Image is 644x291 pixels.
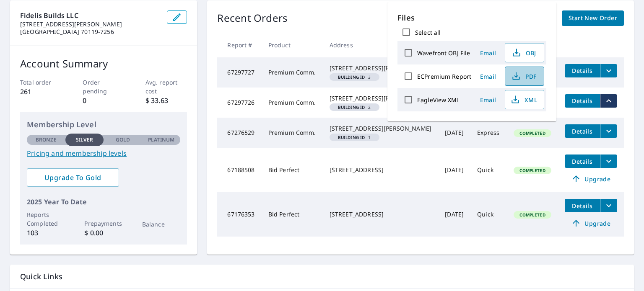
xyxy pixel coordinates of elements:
[217,33,261,57] th: Report #
[565,155,600,168] button: detailsBtn-67188508
[330,166,432,174] div: [STREET_ADDRESS]
[475,46,501,59] button: Email
[514,167,550,173] span: Completed
[217,10,288,26] p: Recent Orders
[510,48,537,58] span: OBJ
[76,136,93,144] p: Silver
[338,75,365,79] em: Building ID
[330,210,432,219] div: [STREET_ADDRESS]
[438,118,470,148] td: [DATE]
[145,78,187,95] p: Avg. report cost
[338,135,365,139] em: Building ID
[27,119,180,130] p: Membership Level
[330,64,432,72] div: [STREET_ADDRESS][PERSON_NAME]
[217,148,261,192] td: 67188508
[145,95,187,106] p: $ 33.63
[475,93,501,106] button: Email
[27,197,180,207] p: 2025 Year To Date
[116,136,130,144] p: Gold
[570,127,595,135] span: Details
[397,12,546,23] p: Files
[262,57,323,88] td: Premium Comm.
[330,124,432,133] div: [STREET_ADDRESS][PERSON_NAME]
[565,216,617,230] a: Upgrade
[83,78,125,95] p: Order pending
[570,97,595,105] span: Details
[330,94,432,103] div: [STREET_ADDRESS][PERSON_NAME]
[333,135,376,139] span: 1
[510,95,537,105] span: XML
[505,43,544,62] button: OBJ
[217,88,261,118] td: 67297726
[505,90,544,109] button: XML
[34,173,112,182] span: Upgrade To Gold
[27,228,65,238] p: 103
[83,95,125,106] p: 0
[570,157,595,165] span: Details
[27,148,180,158] a: Pricing and membership levels
[333,105,376,109] span: 2
[262,148,323,192] td: Bid Perfect
[600,155,617,168] button: filesDropdownBtn-67188508
[84,219,123,228] p: Prepayments
[438,148,470,192] td: [DATE]
[417,49,470,57] label: Wavefront OBJ File
[470,118,507,148] td: Express
[438,192,470,237] td: [DATE]
[20,21,160,28] p: [STREET_ADDRESS][PERSON_NAME]
[27,168,119,187] a: Upgrade To Gold
[262,88,323,118] td: Premium Comm.
[475,70,501,83] button: Email
[600,94,617,108] button: filesDropdownBtn-67297726
[562,10,624,26] a: Start New Order
[262,192,323,237] td: Bid Perfect
[20,10,160,21] p: Fidelis Builds LLC
[20,56,187,71] p: Account Summary
[478,96,498,104] span: Email
[417,72,471,80] label: ECPremium Report
[570,174,612,184] span: Upgrade
[142,220,181,229] p: Balance
[569,13,617,23] span: Start New Order
[570,67,595,75] span: Details
[510,71,537,81] span: PDF
[27,210,65,228] p: Reports Completed
[565,94,600,108] button: detailsBtn-67297726
[20,78,62,87] p: Total order
[148,136,174,144] p: Platinum
[333,75,376,79] span: 3
[570,202,595,210] span: Details
[262,33,323,57] th: Product
[565,172,617,185] a: Upgrade
[262,118,323,148] td: Premium Comm.
[217,192,261,237] td: 67176353
[20,271,624,282] p: Quick Links
[600,64,617,77] button: filesDropdownBtn-67297727
[570,218,612,228] span: Upgrade
[514,130,550,136] span: Completed
[217,57,261,88] td: 67297727
[415,28,441,36] label: Select all
[417,96,460,104] label: EagleView XML
[20,28,160,36] p: [GEOGRAPHIC_DATA] 70119-7256
[600,199,617,212] button: filesDropdownBtn-67176353
[505,67,544,86] button: PDF
[565,199,600,212] button: detailsBtn-67176353
[514,212,550,218] span: Completed
[338,105,365,109] em: Building ID
[36,136,57,144] p: Bronze
[217,118,261,148] td: 67276529
[565,124,600,138] button: detailsBtn-67276529
[565,64,600,77] button: detailsBtn-67297727
[20,87,62,97] p: 261
[84,228,123,238] p: $ 0.00
[323,33,439,57] th: Address
[470,192,507,237] td: Quick
[478,49,498,57] span: Email
[470,148,507,192] td: Quick
[478,72,498,80] span: Email
[600,124,617,138] button: filesDropdownBtn-67276529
